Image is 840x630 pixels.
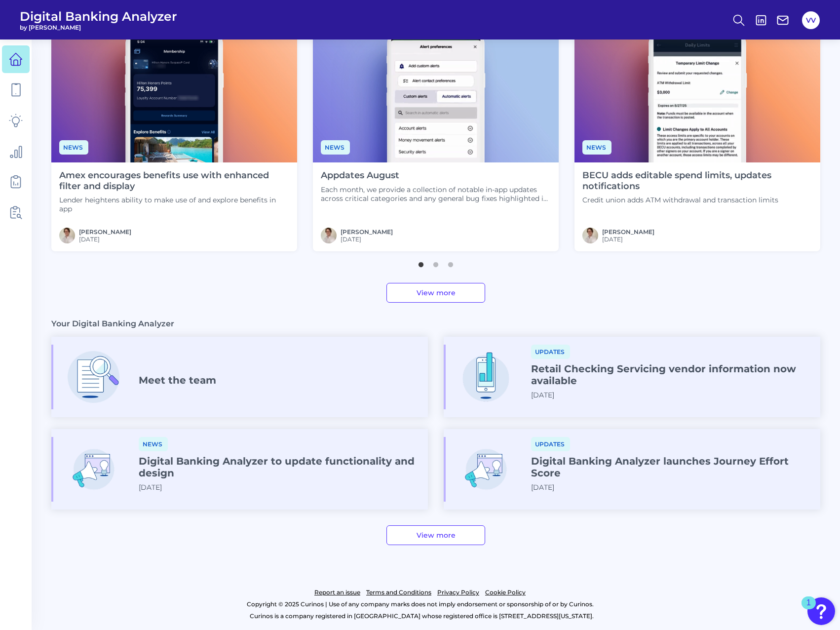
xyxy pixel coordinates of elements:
[582,142,611,152] a: News
[139,483,162,492] span: [DATE]
[485,587,526,598] a: Cookie Policy
[802,11,820,29] button: VV
[20,24,177,31] span: by [PERSON_NAME]
[139,455,420,479] h4: Digital Banking Analyzer to update functionality and design
[79,236,131,243] span: [DATE]
[806,603,811,616] div: 1
[446,257,456,267] button: 3
[139,439,168,448] a: News
[531,345,570,359] span: Updates
[531,455,812,479] h4: Digital Banking Analyzer launches Journey Effort Score
[59,170,289,192] h4: Amex encourages benefits use with enhanced filter and display
[321,170,551,181] h4: Appdates August
[61,437,126,502] img: UI_Updates_-_New.png
[531,437,570,451] span: Updates
[582,196,812,204] p: Credit union adds ATM withdrawal and transaction limits
[386,283,485,303] a: View more
[574,24,820,162] img: News - Phone (2).png
[59,140,88,155] span: News
[807,597,835,625] button: Open Resource Center, 1 new notification
[531,391,554,399] span: [DATE]
[341,228,393,236] a: [PERSON_NAME]
[321,142,350,152] a: News
[51,610,792,622] p: Curinos is a company registered in [GEOGRAPHIC_DATA] whose registered office is [STREET_ADDRESS][...
[602,236,654,243] span: [DATE]
[48,598,792,610] p: Copyright © 2025 Curinos | Use of any company marks does not imply endorsement or sponsorship of ...
[321,185,551,203] p: Each month, we provide a collection of notable in-app updates across critical categories and any ...
[139,437,168,451] span: News
[341,236,393,243] span: [DATE]
[61,345,126,409] img: Deep_Dive.png
[59,228,75,243] img: MIchael McCaw
[51,24,297,162] img: News - Phone (4).png
[51,318,174,329] h3: Your Digital Banking Analyzer
[582,170,812,192] h4: BECU adds editable spend limits, updates notifications
[531,439,570,448] a: Updates
[531,363,812,387] h4: Retail Checking Servicing vendor information now available
[454,345,518,409] img: Streamline_Mobile_-_New.png
[59,196,289,213] p: Lender heightens ability to make use of and explore benefits in app
[582,140,611,155] span: News
[79,228,131,236] a: [PERSON_NAME]
[20,9,177,24] span: Digital Banking Analyzer
[454,437,518,502] img: UI_Updates_-_New.png
[139,374,216,386] h4: Meet the team
[602,228,654,236] a: [PERSON_NAME]
[386,525,485,545] a: View more
[314,587,360,598] a: Report an issue
[321,140,350,155] span: News
[366,587,431,598] a: Terms and Conditions
[321,228,337,243] img: MIchael McCaw
[582,228,598,243] img: MIchael McCaw
[437,587,479,598] a: Privacy Policy
[431,257,441,267] button: 2
[531,347,570,356] a: Updates
[531,483,554,492] span: [DATE]
[59,142,88,152] a: News
[313,24,559,162] img: Appdates - Phone.png
[416,257,426,267] button: 1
